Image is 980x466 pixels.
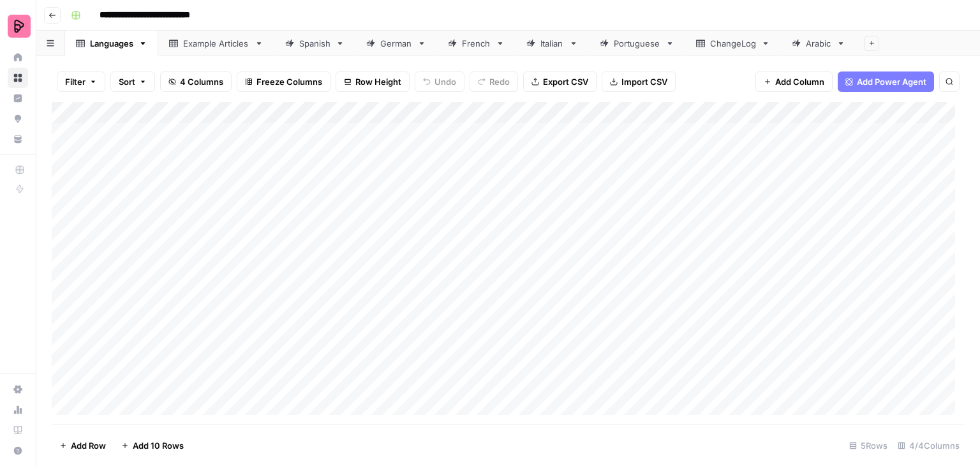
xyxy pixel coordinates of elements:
[256,75,322,88] span: Freeze Columns
[8,420,28,440] a: Learning Hub
[355,31,437,56] a: German
[806,37,831,50] div: Arabic
[65,75,85,88] span: Filter
[8,88,28,109] a: Insights
[489,75,510,88] span: Redo
[65,31,158,56] a: Languages
[336,71,410,92] button: Row Height
[8,47,28,68] a: Home
[685,31,781,56] a: ChangeLog
[57,71,105,92] button: Filter
[775,75,824,88] span: Add Column
[114,435,191,456] button: Add 10 Rows
[614,37,660,50] div: Portuguese
[462,37,491,50] div: French
[516,31,589,56] a: Italian
[893,435,965,456] div: 4/4 Columns
[355,75,401,88] span: Row Height
[8,440,28,461] button: Help + Support
[8,400,28,420] a: Usage
[781,31,856,56] a: Arabic
[8,129,28,149] a: Your Data
[237,71,330,92] button: Freeze Columns
[470,71,518,92] button: Redo
[8,68,28,88] a: Browse
[621,75,667,88] span: Import CSV
[52,435,114,456] button: Add Row
[119,75,135,88] span: Sort
[857,75,926,88] span: Add Power Agent
[8,379,28,400] a: Settings
[8,10,28,42] button: Workspace: Preply
[180,75,223,88] span: 4 Columns
[110,71,155,92] button: Sort
[710,37,756,50] div: ChangeLog
[299,37,330,50] div: Spanish
[274,31,355,56] a: Spanish
[160,71,232,92] button: 4 Columns
[71,439,106,452] span: Add Row
[838,71,934,92] button: Add Power Agent
[8,109,28,129] a: Opportunities
[523,71,597,92] button: Export CSV
[602,71,676,92] button: Import CSV
[434,75,456,88] span: Undo
[415,71,464,92] button: Undo
[8,15,31,38] img: Preply Logo
[755,71,833,92] button: Add Column
[844,435,893,456] div: 5 Rows
[540,37,564,50] div: Italian
[589,31,685,56] a: Portuguese
[90,37,133,50] div: Languages
[183,37,249,50] div: Example Articles
[437,31,516,56] a: French
[380,37,412,50] div: German
[543,75,588,88] span: Export CSV
[158,31,274,56] a: Example Articles
[133,439,184,452] span: Add 10 Rows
